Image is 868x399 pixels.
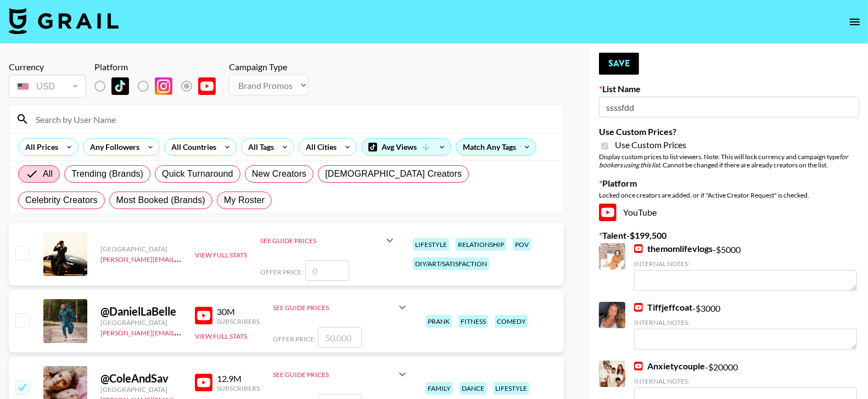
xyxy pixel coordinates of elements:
input: 50,000 [318,327,362,348]
div: dance [460,382,486,395]
div: [GEOGRAPHIC_DATA] [100,245,182,253]
div: USD [11,77,83,96]
div: Display custom prices to list viewers. Note: This will lock currency and campaign type . Cannot b... [599,153,859,169]
div: Internal Notes: [634,260,857,268]
img: YouTube [195,374,212,391]
button: Save [599,53,639,75]
a: themomlifevlogs [634,243,713,254]
span: Offer Price: [273,335,316,343]
div: Match Any Tags [456,139,536,155]
div: Avg Views [362,139,451,155]
img: YouTube [634,362,643,370]
div: [GEOGRAPHIC_DATA] [100,385,182,394]
div: Internal Notes: [634,377,857,385]
div: See Guide Prices [260,227,396,254]
div: family [425,382,453,395]
div: All Tags [242,139,276,155]
div: See Guide Prices [273,370,396,379]
div: relationship [456,238,506,251]
div: @ DanielLaBelle [100,305,182,318]
img: YouTube [634,244,643,253]
div: Campaign Type [229,61,309,72]
div: prank [425,315,452,328]
div: lifestyle [413,238,449,251]
span: New Creators [252,167,307,181]
div: fitness [458,315,488,328]
img: YouTube [195,307,212,324]
div: [GEOGRAPHIC_DATA] [100,318,182,327]
img: YouTube [198,77,216,95]
em: for bookers using this list [599,153,848,169]
label: List Name [599,83,859,94]
span: Quick Turnaround [162,167,233,181]
div: YouTube [599,204,859,221]
input: 0 [305,260,349,281]
div: Locked once creators are added, or if "Active Creator Request" is checked. [599,191,859,199]
div: See Guide Prices [273,361,409,387]
span: Trending (Brands) [71,167,143,181]
label: Use Custom Prices? [599,126,859,137]
div: @ ColeAndSav [100,372,182,385]
img: Grail Talent [9,8,119,34]
img: YouTube [599,204,617,221]
span: Most Booked (Brands) [116,194,205,207]
div: Currency [9,61,86,72]
div: - $ 3000 [634,302,857,350]
div: Internal Notes: [634,318,857,327]
div: List locked to YouTube. [94,75,225,98]
div: Any Followers [83,139,142,155]
div: Platform [94,61,225,72]
div: All Prices [19,139,60,155]
label: Platform [599,178,859,189]
div: pov [513,238,531,251]
button: View Full Stats [195,251,247,259]
div: 30M [217,306,260,317]
span: [DEMOGRAPHIC_DATA] Creators [325,167,462,181]
div: comedy [495,315,528,328]
span: Celebrity Creators [25,194,98,207]
div: lifestyle [493,382,529,395]
a: Anxietycouple [634,361,705,372]
div: - $ 5000 [634,243,857,291]
div: diy/art/satisfaction [413,257,489,270]
input: Search by User Name [29,110,557,128]
a: [PERSON_NAME][EMAIL_ADDRESS][DOMAIN_NAME] [100,327,263,337]
img: YouTube [634,303,643,312]
div: Subscribers [217,317,260,325]
button: open drawer [844,11,866,33]
a: [PERSON_NAME][EMAIL_ADDRESS][DOMAIN_NAME] [100,253,263,263]
div: All Countries [165,139,219,155]
button: View Full Stats [195,332,247,340]
a: Tiffjeffcoat [634,302,692,313]
div: Currency is locked to USD [9,72,86,100]
img: Instagram [155,77,172,95]
span: All [43,167,53,181]
label: Talent - $ 199,500 [599,230,859,241]
div: All Cities [299,139,339,155]
span: Offer Price: [260,268,303,276]
div: See Guide Prices [260,237,383,245]
div: Subscribers [217,384,260,392]
div: See Guide Prices [273,304,396,312]
div: 12.9M [217,373,260,384]
span: Use Custom Prices [615,139,686,150]
span: My Roster [224,194,265,207]
div: See Guide Prices [273,294,409,321]
img: TikTok [111,77,129,95]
